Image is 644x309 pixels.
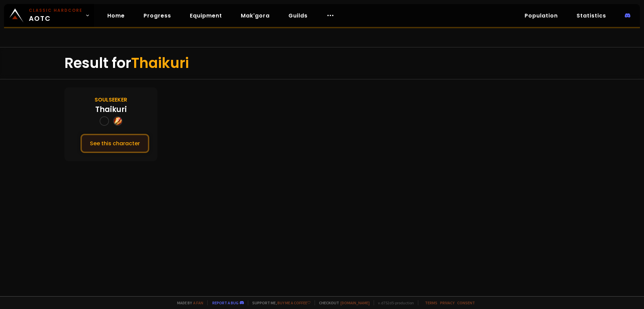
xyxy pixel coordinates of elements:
span: Checkout [315,300,370,305]
a: Mak'gora [235,9,275,23]
a: Classic HardcoreAOTC [4,4,94,27]
a: Terms [425,300,437,305]
span: v. d752d5 - production [374,300,414,305]
a: Statistics [571,9,611,23]
a: Guilds [283,9,313,23]
span: Thaikuri [131,53,189,73]
span: Made by [173,300,203,305]
div: Result for [64,47,580,79]
a: Report a bug [212,300,238,305]
span: AOTC [29,7,83,24]
small: Classic Hardcore [29,7,83,13]
a: Home [102,9,130,23]
a: Consent [457,300,475,305]
div: Soulseeker [95,95,127,104]
a: a fan [193,300,203,305]
a: Population [519,9,563,23]
span: Support me, [248,300,311,305]
button: See this character [80,134,149,153]
a: [DOMAIN_NAME] [340,300,370,305]
a: Buy me a coffee [277,300,311,305]
a: Equipment [184,9,227,23]
a: Progress [138,9,176,23]
a: Privacy [440,300,454,305]
div: Thaikuri [95,104,127,115]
